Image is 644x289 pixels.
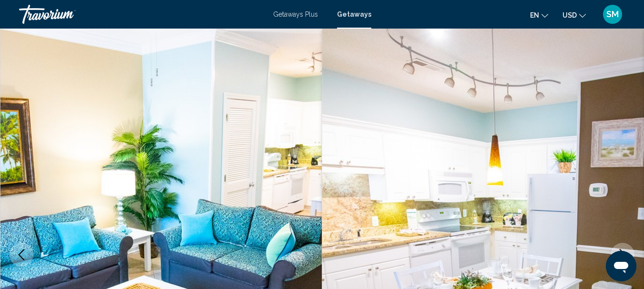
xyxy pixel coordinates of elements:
[10,243,33,267] button: Previous image
[600,4,625,24] button: User Menu
[611,243,634,267] button: Next image
[606,251,636,281] iframe: Кнопка запуска окна обмена сообщениями
[530,11,539,19] span: en
[606,10,619,19] span: SM
[19,5,264,24] a: Travorium
[273,10,318,18] a: Getaways Plus
[337,10,371,18] a: Getaways
[530,8,548,22] button: Change language
[562,11,577,19] span: USD
[562,8,586,22] button: Change currency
